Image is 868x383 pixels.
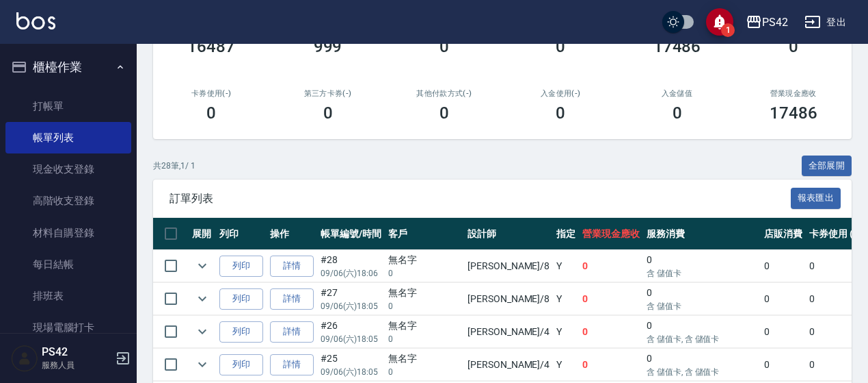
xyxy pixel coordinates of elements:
[791,188,841,209] button: 報表匯出
[643,283,761,315] td: 0
[219,288,263,310] button: 列印
[647,333,757,345] p: 含 儲值卡, 含 儲值卡
[192,256,213,276] button: expand row
[673,103,682,123] h3: 0
[770,103,817,123] h3: 17486
[169,89,253,98] h2: 卡券使用(-)
[802,156,852,177] button: 全部展開
[653,37,701,56] h3: 17486
[553,316,579,348] td: Y
[519,89,602,98] h2: 入金使用(-)
[740,8,794,36] button: PS42
[388,253,461,267] div: 無名字
[647,267,757,280] p: 含 儲值卡
[464,283,553,315] td: [PERSON_NAME] /8
[216,218,267,250] th: 列印
[388,267,461,280] p: 0
[42,345,111,359] h5: PS42
[5,122,131,153] a: 帳單列表
[553,283,579,315] td: Y
[388,286,461,300] div: 無名字
[579,349,643,381] td: 0
[5,185,131,217] a: 高階收支登錄
[553,250,579,282] td: Y
[762,14,788,31] div: PS42
[799,10,852,35] button: 登出
[317,316,385,348] td: #26
[270,321,314,343] a: 詳情
[317,349,385,381] td: #25
[643,316,761,348] td: 0
[317,283,385,315] td: #27
[267,218,317,250] th: 操作
[579,218,643,250] th: 營業現金應收
[187,37,235,56] h3: 16487
[42,359,111,371] p: 服務人員
[5,49,131,85] button: 櫃檯作業
[439,37,449,56] h3: 0
[189,218,216,250] th: 展開
[317,218,385,250] th: 帳單編號/時間
[16,12,55,29] img: Logo
[556,37,565,56] h3: 0
[761,218,806,250] th: 店販消費
[169,192,791,206] span: 訂單列表
[5,217,131,249] a: 材料自購登錄
[553,218,579,250] th: 指定
[5,90,131,122] a: 打帳單
[579,283,643,315] td: 0
[635,89,718,98] h2: 入金儲值
[388,351,461,366] div: 無名字
[270,288,314,310] a: 詳情
[5,312,131,343] a: 現場電腦打卡
[270,354,314,375] a: 詳情
[192,354,213,375] button: expand row
[153,160,195,172] p: 共 28 筆, 1 / 1
[192,321,213,342] button: expand row
[556,103,565,123] h3: 0
[270,256,314,277] a: 詳情
[206,103,216,123] h3: 0
[761,316,806,348] td: 0
[761,283,806,315] td: 0
[314,37,342,56] h3: 999
[388,366,461,378] p: 0
[388,319,461,333] div: 無名字
[5,280,131,312] a: 排班表
[321,267,381,280] p: 09/06 (六) 18:06
[464,250,553,282] td: [PERSON_NAME] /8
[721,23,735,37] span: 1
[219,354,263,375] button: 列印
[321,300,381,312] p: 09/06 (六) 18:05
[317,250,385,282] td: #28
[388,300,461,312] p: 0
[643,250,761,282] td: 0
[11,345,38,372] img: Person
[789,37,798,56] h3: 0
[403,89,486,98] h2: 其他付款方式(-)
[643,218,761,250] th: 服務消費
[388,333,461,345] p: 0
[192,288,213,309] button: expand row
[323,103,333,123] h3: 0
[791,191,841,204] a: 報表匯出
[643,349,761,381] td: 0
[219,256,263,277] button: 列印
[752,89,835,98] h2: 營業現金應收
[761,250,806,282] td: 0
[579,250,643,282] td: 0
[706,8,733,36] button: save
[5,249,131,280] a: 每日結帳
[286,89,369,98] h2: 第三方卡券(-)
[464,218,553,250] th: 設計師
[761,349,806,381] td: 0
[579,316,643,348] td: 0
[464,349,553,381] td: [PERSON_NAME] /4
[385,218,464,250] th: 客戶
[464,316,553,348] td: [PERSON_NAME] /4
[5,153,131,185] a: 現金收支登錄
[219,321,263,343] button: 列印
[321,333,381,345] p: 09/06 (六) 18:05
[647,300,757,312] p: 含 儲值卡
[439,103,449,123] h3: 0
